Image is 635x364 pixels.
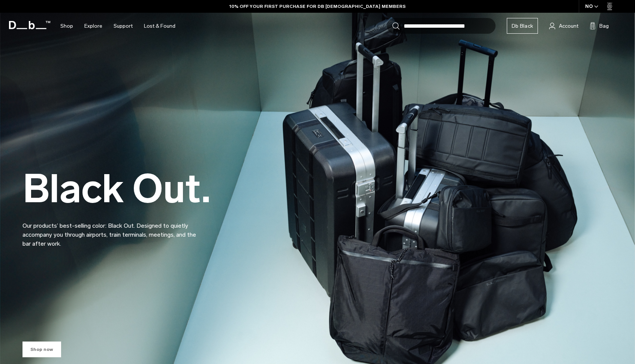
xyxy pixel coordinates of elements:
[229,3,406,10] a: 10% OFF YOUR FIRST PURCHASE FOR DB [DEMOGRAPHIC_DATA] MEMBERS
[22,342,61,357] a: Shop now
[114,13,133,39] a: Support
[22,212,202,248] p: Our products’ best-selling color: Black Out. Designed to quietly accompany you through airports, ...
[84,13,102,39] a: Explore
[599,22,609,30] span: Bag
[55,13,181,39] nav: Main Navigation
[144,13,175,39] a: Lost & Found
[60,13,73,39] a: Shop
[507,18,538,34] a: Db Black
[549,21,578,30] a: Account
[590,21,609,30] button: Bag
[559,22,578,30] span: Account
[22,169,211,209] h2: Black Out.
